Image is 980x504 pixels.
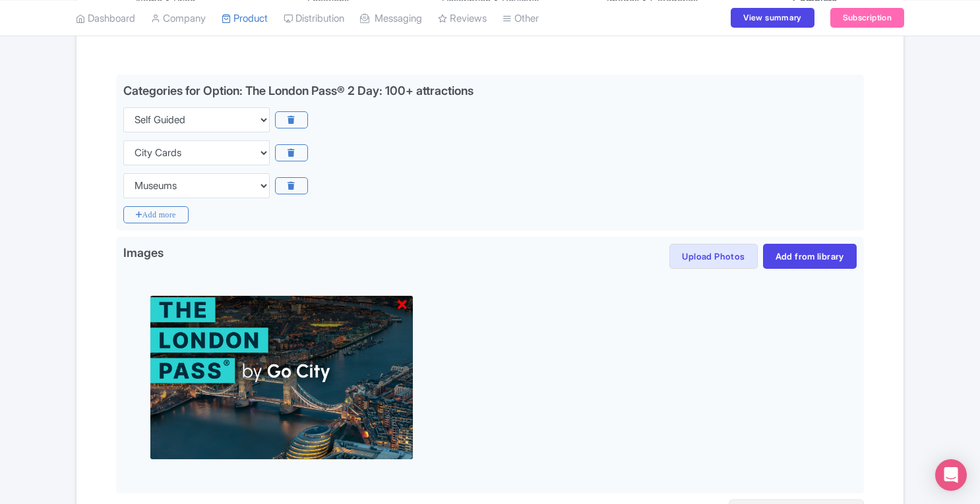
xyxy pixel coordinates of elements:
[669,244,757,269] button: Upload Photos
[830,8,904,28] a: Subscription
[935,459,967,491] div: Open Intercom Messenger
[123,244,164,265] span: Images
[123,206,189,223] i: Add more
[763,244,857,269] a: Add from library
[123,84,474,98] div: Categories for Option: The London Pass® 2 Day: 100+ attractions
[150,295,413,460] img: rqvut6sklgttnrzqmax9.png
[731,8,814,28] a: View summary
